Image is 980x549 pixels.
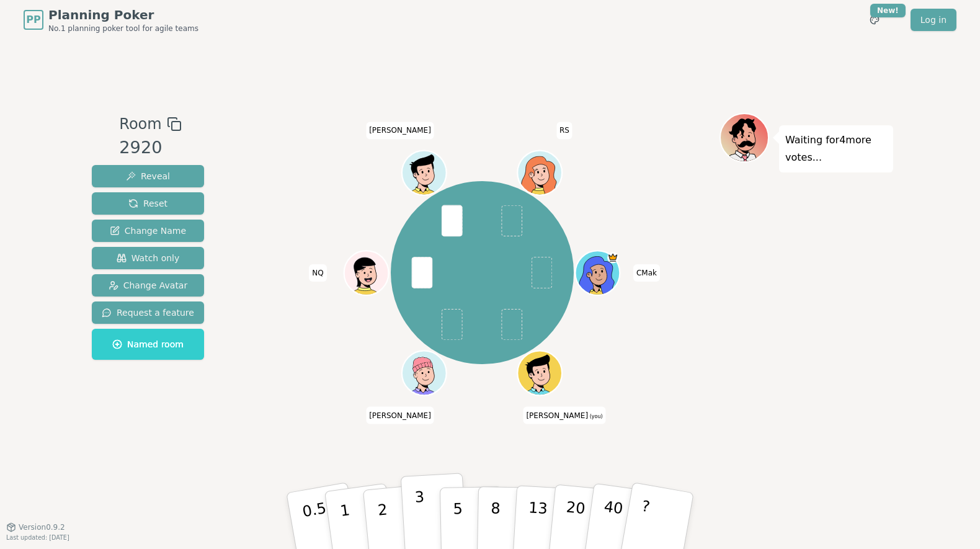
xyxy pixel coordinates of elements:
[126,170,170,182] span: Reveal
[119,135,181,161] div: 2920
[48,24,198,33] span: No.1 planning poker tool for agile teams
[633,264,660,282] span: Click to change your name
[870,4,906,17] div: New!
[117,252,180,264] span: Watch only
[6,522,65,532] button: Version0.9.2
[92,274,204,297] button: Change Avatar
[6,534,69,541] span: Last updated: [DATE]
[523,406,605,424] span: Click to change your name
[556,122,572,139] span: Click to change your name
[110,225,186,237] span: Change Name
[109,279,188,292] span: Change Avatar
[366,122,434,139] span: Click to change your name
[26,12,40,27] span: PP
[92,220,204,242] button: Change Name
[92,192,204,215] button: Reset
[92,329,204,360] button: Named room
[519,352,561,393] button: Click to change your avatar
[24,6,198,33] a: PPPlanning PokerNo.1 planning poker tool for agile teams
[128,197,167,210] span: Reset
[112,338,184,350] span: Named room
[19,522,65,532] span: Version 0.9.2
[48,6,198,24] span: Planning Poker
[863,9,886,31] button: New!
[366,406,434,424] span: Click to change your name
[102,306,194,319] span: Request a feature
[588,413,603,419] span: (you)
[608,252,619,263] span: CMak is the host
[785,132,887,166] p: Waiting for 4 more votes...
[92,165,204,187] button: Reveal
[911,9,956,31] a: Log in
[309,264,326,282] span: Click to change your name
[119,113,161,135] span: Room
[92,301,204,324] button: Request a feature
[92,247,204,269] button: Watch only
